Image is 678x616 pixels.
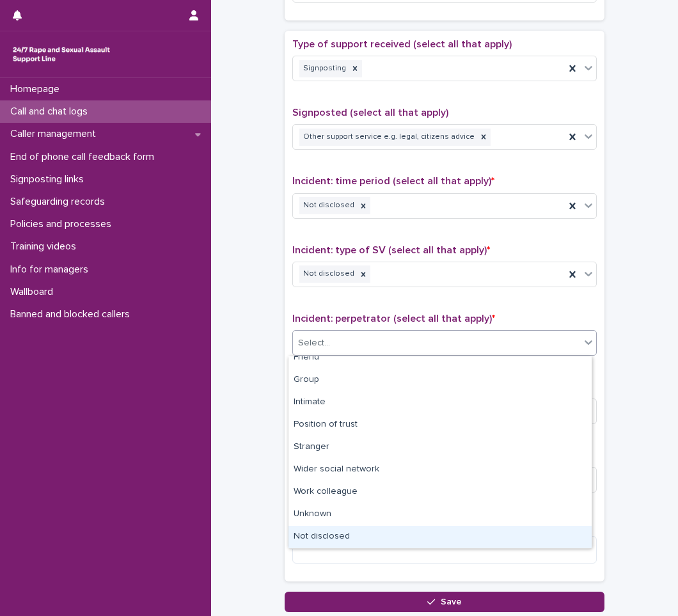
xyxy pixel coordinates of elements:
span: Save [441,597,462,606]
span: Incident: type of SV (select all that apply) [292,245,490,255]
p: Safeguarding records [5,196,115,208]
div: Stranger [288,436,592,459]
p: Policies and processes [5,218,122,230]
div: Not disclosed [299,197,356,214]
p: End of phone call feedback form [5,151,164,163]
div: Wider social network [288,459,592,481]
div: Position of trust [288,414,592,436]
p: Banned and blocked callers [5,308,140,320]
p: Training videos [5,241,86,253]
img: rhQMoQhaT3yELyF149Cw [10,42,113,67]
p: Signposting links [5,173,94,186]
div: Other support service e.g. legal, citizens advice [299,129,477,146]
span: Incident: time period (select all that apply) [292,176,494,186]
div: Not disclosed [299,265,356,283]
div: Select... [298,336,330,350]
p: Call and chat logs [5,106,98,118]
span: Type of support received (select all that apply) [292,39,512,49]
p: Homepage [5,83,70,95]
div: Not disclosed [288,526,592,548]
div: Work colleague [288,481,592,503]
span: Signposted (select all that apply) [292,107,448,118]
div: Group [288,369,592,391]
p: Info for managers [5,264,99,276]
div: Signposting [299,60,348,77]
div: Unknown [288,503,592,526]
p: Caller management [5,128,106,140]
p: Wallboard [5,286,63,298]
div: Intimate [288,391,592,414]
button: Save [285,592,604,612]
span: Incident: perpetrator (select all that apply) [292,313,495,324]
div: Friend [288,347,592,369]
